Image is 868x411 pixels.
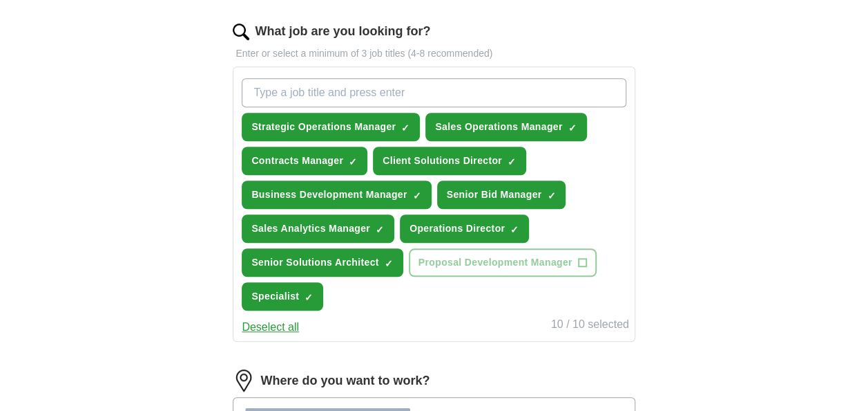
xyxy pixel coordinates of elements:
span: Business Development Manager [251,188,407,202]
p: Enter or select a minimum of 3 job titles (4-8 recommended) [233,46,635,61]
span: Strategic Operations Manager [251,120,396,134]
input: Type a job title and press enter [242,78,626,107]
img: location.png [233,369,255,392]
span: Sales Operations Manager [435,120,562,134]
button: Client Solutions Director✓ [373,147,526,175]
button: Sales Operations Manager✓ [425,113,586,141]
span: Sales Analytics Manager [251,221,370,236]
span: ✓ [568,122,577,134]
button: Specialist✓ [242,282,323,311]
button: Sales Analytics Manager✓ [242,214,394,243]
label: Where do you want to work? [260,372,430,390]
button: Deselect all [242,319,299,336]
span: ✓ [510,224,519,235]
button: Senior Solutions Architect✓ [242,248,403,277]
span: Senior Solutions Architect [251,255,378,270]
span: ✓ [385,258,393,269]
span: Proposal Development Manager [418,255,572,270]
img: search.png [233,24,249,40]
span: ✓ [305,292,313,303]
label: What job are you looking for? [255,22,430,41]
span: ✓ [547,190,555,201]
button: Operations Director✓ [400,214,529,243]
span: Senior Bid Manager [447,188,542,202]
span: ✓ [401,122,409,134]
button: Contracts Manager✓ [242,147,367,175]
button: Strategic Operations Manager✓ [242,113,420,141]
span: ✓ [508,156,516,167]
span: ✓ [413,190,421,201]
button: Senior Bid Manager✓ [437,181,566,209]
button: Proposal Development Manager [409,248,597,277]
div: 10 / 10 selected [551,316,629,336]
span: Contracts Manager [251,154,343,168]
span: Operations Director [409,221,505,236]
span: ✓ [376,224,384,235]
button: Business Development Manager✓ [242,181,431,209]
span: ✓ [349,156,357,167]
span: Specialist [251,289,299,304]
span: Client Solutions Director [383,154,502,168]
